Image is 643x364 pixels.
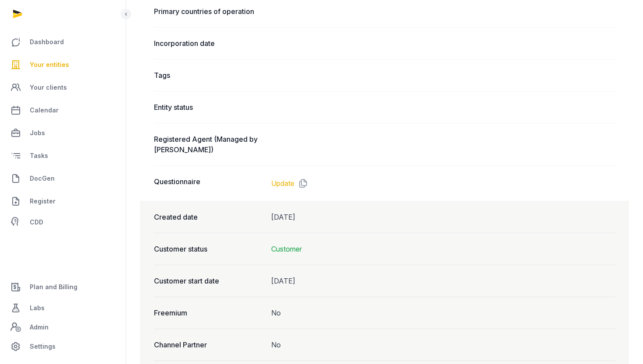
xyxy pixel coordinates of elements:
dt: Channel Partner [154,339,264,350]
span: DocGen [30,173,55,184]
a: Dashboard [7,31,119,52]
span: Register [30,196,56,206]
a: Admin [7,318,119,336]
a: CDD [7,213,119,231]
span: Tasks [30,150,48,161]
a: DocGen [7,168,119,189]
dt: Freemium [154,308,264,318]
dt: Created date [154,212,264,222]
span: Your clients [30,82,67,93]
a: Your clients [7,77,119,98]
dd: [DATE] [271,276,615,286]
a: Your entities [7,54,119,75]
span: Dashboard [30,37,64,47]
span: Settings [30,341,56,352]
dt: Primary countries of operation [154,6,264,17]
span: Your entities [30,59,69,70]
dt: Questionnaire [154,176,264,190]
a: Settings [7,336,119,357]
dt: Customer start date [154,276,264,286]
span: Calendar [30,105,59,115]
span: Plan and Billing [30,282,77,292]
a: Update [271,178,294,189]
a: Calendar [7,100,119,121]
a: Tasks [7,145,119,166]
dt: Entity status [154,102,264,112]
a: Labs [7,297,119,318]
span: Admin [30,322,49,332]
a: Jobs [7,122,119,143]
dt: Customer status [154,244,264,254]
span: Labs [30,303,45,313]
a: Register [7,191,119,212]
dd: No [271,339,615,350]
dd: No [271,308,615,318]
span: Jobs [30,128,45,138]
a: Plan and Billing [7,276,119,297]
dt: Registered Agent (Managed by [PERSON_NAME]) [154,134,264,155]
dt: Incorporation date [154,38,264,49]
span: CDD [30,217,43,227]
dd: [DATE] [271,212,615,222]
dt: Tags [154,70,264,80]
dd: Customer [271,244,615,254]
